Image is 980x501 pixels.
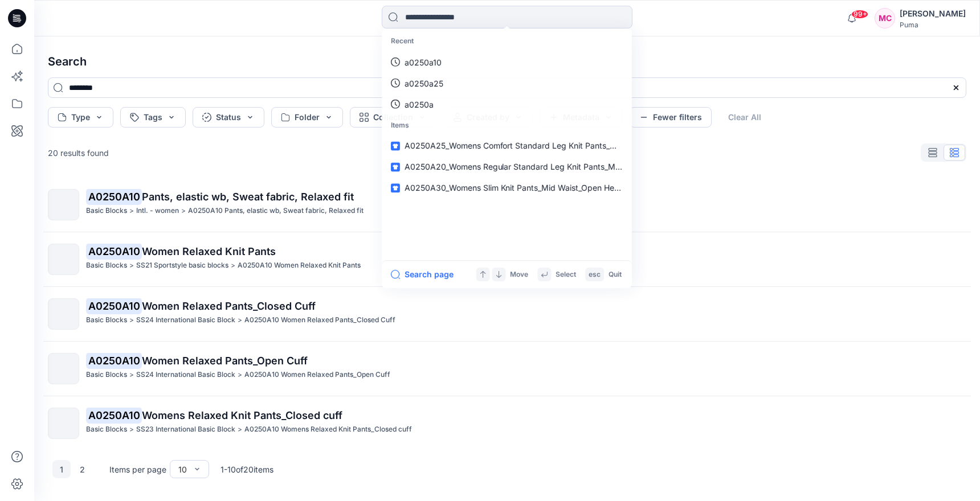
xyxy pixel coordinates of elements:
[142,409,342,421] span: Womens Relaxed Knit Pants_Closed cuff
[630,107,712,128] button: Fewer filters
[86,205,127,217] p: Basic Blocks
[556,269,576,281] p: Select
[609,269,622,281] p: Quit
[136,260,228,272] p: SS21 Sportstyle basic blocks
[875,8,895,28] div: MC
[384,93,630,114] a: a0250a
[589,269,601,281] p: esc
[86,260,127,272] p: Basic Blocks
[350,107,436,128] button: Collection
[41,182,973,227] a: A0250A10Pants, elastic wb, Sweat fabric, Relaxed fitBasic Blocks>Intl. - women>A0250A10 Pants, el...
[129,205,134,217] p: >
[129,369,134,381] p: >
[900,7,966,20] div: [PERSON_NAME]
[384,51,630,72] a: a0250a10
[244,314,395,326] p: A0250A10 Women Relaxed Pants_Closed Cuff
[231,260,235,272] p: >
[142,245,276,257] span: Women Relaxed Knit Pants
[384,157,630,178] a: A0250A20_Womens Regular Standard Leg Knit Pants_Mid Waist_Open Hem_20250721
[48,107,113,128] button: Type
[136,205,179,217] p: Intl. - women
[39,46,975,77] h4: Search
[271,107,343,128] button: Folder
[86,188,142,204] mark: A0250A10
[405,77,443,89] p: a0250a25
[142,300,316,312] span: Women Relaxed Pants_Closed Cuff
[129,314,134,326] p: >
[384,31,630,51] p: Recent
[405,162,729,172] span: A0250A20_Womens Regular Standard Leg Knit Pants_Mid Waist_Open Hem_20250721
[384,114,630,135] p: Items
[900,20,966,29] div: Puma
[129,424,134,436] p: >
[238,424,242,436] p: >
[48,147,109,159] p: 20 results found
[244,369,390,381] p: A0250A10 Women Relaxed Pants_Open Cuff
[384,72,630,93] a: a0250a25
[86,369,127,381] p: Basic Blocks
[391,268,454,281] button: Search page
[851,10,868,19] span: 99+
[384,135,630,157] a: A0250A25_Womens Comfort Standard Leg Knit Pants_Mid Waist_Open Hem_CV02
[142,355,308,367] span: Women Relaxed Pants_Open Cuff
[41,237,973,282] a: A0250A10Women Relaxed Knit PantsBasic Blocks>SS21 Sportstyle basic blocks>A0250A10 Women Relaxed ...
[238,369,242,381] p: >
[86,424,127,436] p: Basic Blocks
[86,352,142,368] mark: A0250A10
[510,269,528,281] p: Move
[120,107,186,128] button: Tags
[136,424,235,436] p: SS23 International Basic Block
[142,191,354,203] span: Pants, elastic wb, Sweat fabric, Relaxed fit
[136,369,235,381] p: SS24 International Basic Block
[405,56,442,68] p: a0250a10
[86,298,142,314] mark: A0250A10
[86,243,142,259] mark: A0250A10
[193,107,264,128] button: Status
[244,424,412,436] p: A0250A10 Womens Relaxed Knit Pants_Closed cuff
[384,178,630,199] a: A0250A30_Womens Slim Knit Pants_Mid Waist_Open Hem_CV1
[41,291,973,336] a: A0250A10Women Relaxed Pants_Closed CuffBasic Blocks>SS24 International Basic Block>A0250A10 Women...
[86,314,127,326] p: Basic Blocks
[109,463,166,475] p: Items per page
[181,205,186,217] p: >
[86,407,142,423] mark: A0250A10
[405,141,714,151] span: A0250A25_Womens Comfort Standard Leg Knit Pants_Mid Waist_Open Hem_CV02
[73,460,91,478] button: 2
[178,463,187,475] div: 10
[41,401,973,446] a: A0250A10Womens Relaxed Knit Pants_Closed cuffBasic Blocks>SS23 International Basic Block>A0250A10...
[188,205,364,217] p: A0250A10 Pants, elastic wb, Sweat fabric, Relaxed fit
[405,98,434,110] p: a0250a
[41,346,973,391] a: A0250A10Women Relaxed Pants_Open CuffBasic Blocks>SS24 International Basic Block>A0250A10 Women R...
[238,314,242,326] p: >
[238,260,361,272] p: A0250A10 Women Relaxed Knit Pants
[52,460,71,478] button: 1
[220,463,273,475] p: 1 - 10 of 20 items
[405,183,639,192] span: A0250A30_Womens Slim Knit Pants_Mid Waist_Open Hem_CV1
[136,314,235,326] p: SS24 International Basic Block
[129,260,134,272] p: >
